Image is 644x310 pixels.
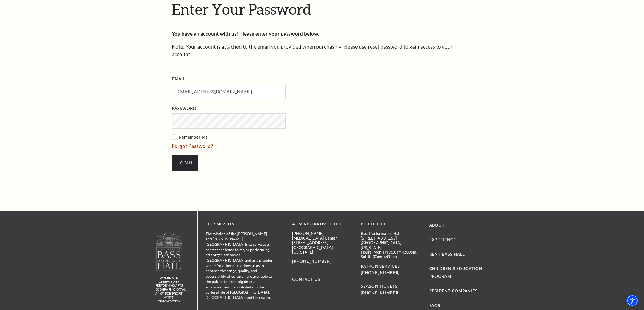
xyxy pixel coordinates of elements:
[292,240,353,245] p: [STREET_ADDRESS]
[361,263,421,277] p: PATRON SERVICES [PHONE_NUMBER]
[626,295,638,306] div: Accessibility Menu
[155,232,183,271] img: owned and operated by Performing Arts Fort Worth, A NOT-FOR-PROFIT 501(C)3 ORGANIZATION
[172,134,340,141] label: Remember Me
[172,76,187,82] label: Email:
[292,258,353,265] p: [PHONE_NUMBER]
[292,231,353,241] p: [PERSON_NAME][MEDICAL_DATA] Center
[172,0,311,18] span: Enter Your Password
[292,245,353,255] p: [GEOGRAPHIC_DATA][US_STATE]
[292,277,321,282] a: Contact Us
[429,237,456,242] a: Experience
[292,221,353,228] p: Administrative Office
[172,105,196,112] label: Password
[172,155,198,170] input: Submit button
[361,236,421,240] p: [STREET_ADDRESS]
[206,221,273,228] p: OUR MISSION
[172,31,239,37] strong: You have an account with us!
[155,276,183,303] p: owned and operated by Performing Arts [GEOGRAPHIC_DATA], A NOT-FOR-PROFIT 501(C)3 ORGANIZATION
[172,143,213,149] a: Forgot Password?
[429,223,445,227] a: About
[206,231,273,300] p: The mission of the [PERSON_NAME] and [PERSON_NAME][GEOGRAPHIC_DATA] is to serve as a permanent ho...
[361,231,421,236] p: Bass Performance Hall
[361,240,421,250] p: [GEOGRAPHIC_DATA][US_STATE]
[429,252,465,257] a: Rent Bass Hall
[172,43,472,58] p: Note: Your account is attached to the email you provided when purchasing, please use reset passwo...
[361,250,421,259] p: Hours: Mon-Fri 9:00am-5:00pm, Sat 10:00am-4:00pm
[361,276,421,296] p: SEASON TICKETS [PHONE_NUMBER]
[429,266,482,279] a: Children's Education Program
[429,303,441,308] a: FAQs
[361,221,421,228] p: BOX OFFICE
[172,84,286,99] input: Required
[240,31,319,37] strong: Please enter your password below.
[429,289,478,293] a: Resident Companies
